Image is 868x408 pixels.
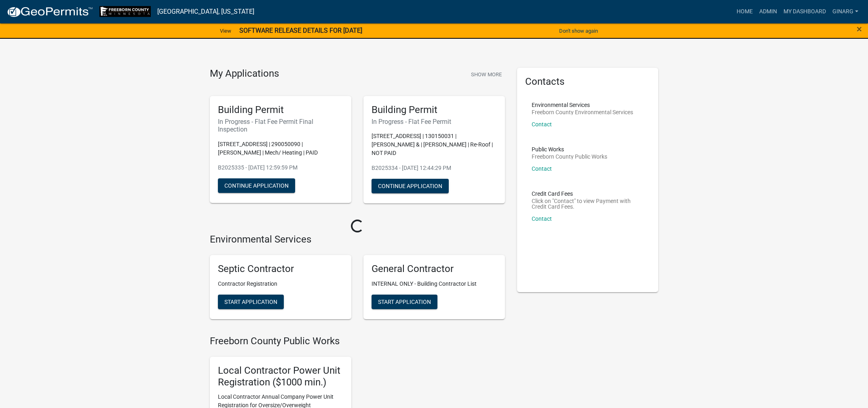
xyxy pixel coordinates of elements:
span: Start Application [224,299,277,305]
a: Home [733,4,756,19]
a: Contact [532,216,552,222]
button: Close [857,24,862,34]
p: B2025334 - [DATE] 12:44:29 PM [372,164,497,172]
button: Don't show again [556,24,601,38]
p: B2025335 - [DATE] 12:59:59 PM [218,163,343,172]
img: Freeborn County, Minnesota [99,6,151,17]
h5: Contacts [525,76,650,88]
a: Contact [532,121,552,128]
h4: Environmental Services [210,234,505,245]
button: Start Application [372,295,437,309]
a: My Dashboard [780,4,829,19]
h5: Building Permit [372,104,497,116]
p: [STREET_ADDRESS] | 130150031 | [PERSON_NAME] & | [PERSON_NAME] | Re-Roof | NOT PAID [372,132,497,157]
a: View [217,24,234,38]
button: Show More [468,68,505,81]
h5: General Contractor [372,263,497,275]
p: [STREET_ADDRESS] | 290050090 | [PERSON_NAME] | Mech/ Heating | PAID [218,140,343,157]
p: Freeborn County Public Works [532,154,607,159]
p: Click on "Contact" to view Payment with Credit Card Fees. [532,198,644,209]
h5: Local Contractor Power Unit Registration ($1000 min.) [218,365,343,388]
h4: Freeborn County Public Works [210,335,505,347]
a: ginarg [829,4,862,19]
button: Continue Application [372,179,449,193]
p: Freeborn County Environmental Services [532,109,633,115]
p: Contractor Registration [218,280,343,288]
span: Start Application [378,299,431,305]
h5: Septic Contractor [218,263,343,275]
h4: My Applications [210,68,279,80]
a: Admin [756,4,780,19]
a: Contact [532,165,552,172]
strong: SOFTWARE RELEASE DETAILS FOR [DATE] [239,27,362,34]
h6: In Progress - Flat Fee Permit [372,118,497,126]
button: Start Application [218,295,284,309]
p: Environmental Services [532,102,633,108]
p: Public Works [532,146,607,152]
p: INTERNAL ONLY - Building Contractor List [372,280,497,288]
h5: Building Permit [218,104,343,116]
a: [GEOGRAPHIC_DATA], [US_STATE] [157,5,254,19]
span: × [857,23,862,35]
p: Credit Card Fees [532,191,644,197]
h6: In Progress - Flat Fee Permit Final Inspection [218,118,343,133]
button: Continue Application [218,178,295,193]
